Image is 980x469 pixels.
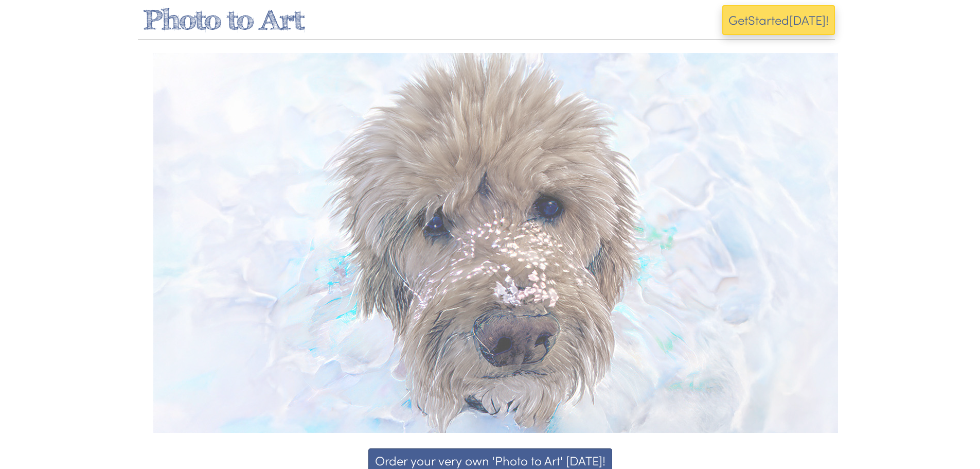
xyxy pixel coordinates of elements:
span: ed [775,11,789,28]
a: Photo to Art [143,4,305,36]
img: 1-Dog.jpg [153,53,838,433]
span: Get [728,11,748,28]
button: GetStarted[DATE]! [722,5,835,35]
